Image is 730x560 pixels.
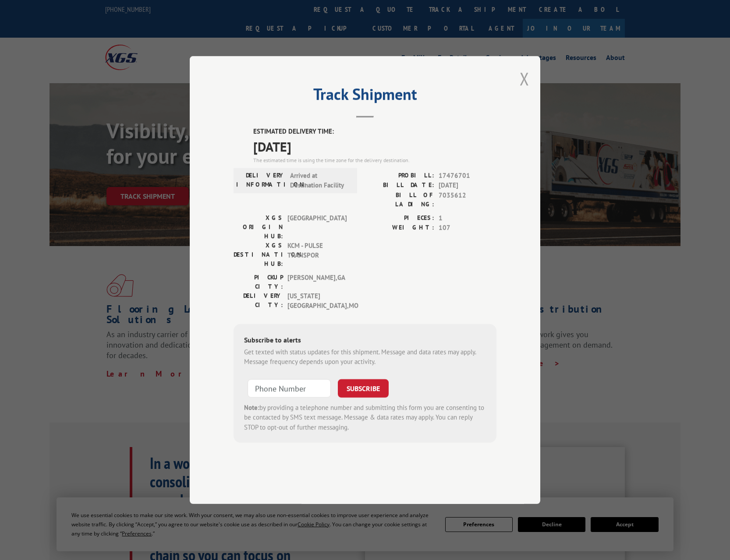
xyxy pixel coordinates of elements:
label: PICKUP CITY: [234,273,283,291]
span: 107 [439,223,496,233]
div: Get texted with status updates for this shipment. Message and data rates may apply. Message frequ... [244,347,486,367]
span: 7035612 [439,190,496,209]
input: Phone Number [248,379,331,398]
span: [DATE] [439,180,496,190]
span: [GEOGRAPHIC_DATA] [287,213,347,241]
label: BILL DATE: [365,180,434,190]
div: The estimated time is using the time zone for the delivery destination. [253,156,496,164]
span: 17476701 [439,171,496,181]
h2: Track Shipment [234,88,496,105]
label: WEIGHT: [365,223,434,233]
label: ESTIMATED DELIVERY TIME: [253,127,496,137]
label: PIECES: [365,213,434,223]
span: [DATE] [253,137,496,156]
button: SUBSCRIBE [338,379,389,398]
strong: Note: [244,403,259,412]
div: by providing a telephone number and submitting this form you are consenting to be contacted by SM... [244,403,486,433]
span: KCM - PULSE TRANSPOR [287,241,347,268]
label: XGS DESTINATION HUB: [234,241,283,268]
label: PROBILL: [365,171,434,181]
span: [US_STATE][GEOGRAPHIC_DATA] , MO [287,291,347,311]
label: XGS ORIGIN HUB: [234,213,283,241]
label: BILL OF LADING: [365,190,434,209]
label: DELIVERY CITY: [234,291,283,311]
span: 1 [439,213,496,223]
button: Close modal [520,67,529,90]
label: DELIVERY INFORMATION: [236,171,286,190]
span: Arrived at Destination Facility [290,171,349,190]
span: [PERSON_NAME] , GA [287,273,347,291]
div: Subscribe to alerts [244,335,486,347]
